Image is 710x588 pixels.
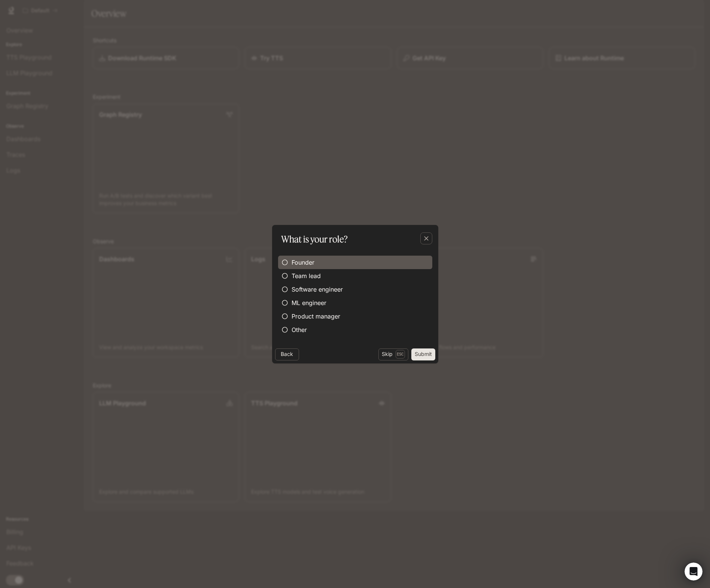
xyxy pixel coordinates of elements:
[292,298,326,307] span: ML engineer
[411,348,435,360] button: Submit
[292,285,343,294] span: Software engineer
[292,271,321,280] span: Team lead
[292,325,307,334] span: Other
[275,348,299,360] button: Back
[685,563,703,581] iframe: Intercom live chat
[378,348,408,360] button: SkipEsc
[396,350,405,358] p: Esc
[281,232,348,246] p: What is your role?
[292,258,314,267] span: Founder
[292,312,340,321] span: Product manager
